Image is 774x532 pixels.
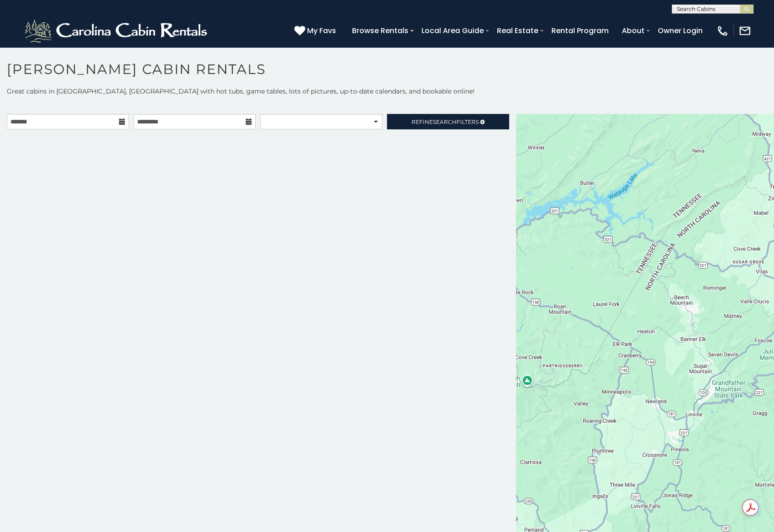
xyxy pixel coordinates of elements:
span: Search [433,118,456,125]
a: Rental Program [547,23,613,39]
img: phone-regular-white.png [716,25,729,37]
a: Local Area Guide [417,23,488,39]
img: mail-regular-white.png [739,25,751,37]
a: My Favs [294,25,338,37]
a: About [617,23,649,39]
span: Refine Filters [412,118,479,125]
a: RefineSearchFilters [387,114,509,129]
a: Real Estate [492,23,543,39]
a: Owner Login [653,23,707,39]
a: Browse Rentals [347,23,413,39]
span: My Favs [307,25,336,36]
img: White-1-2.png [23,17,211,44]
